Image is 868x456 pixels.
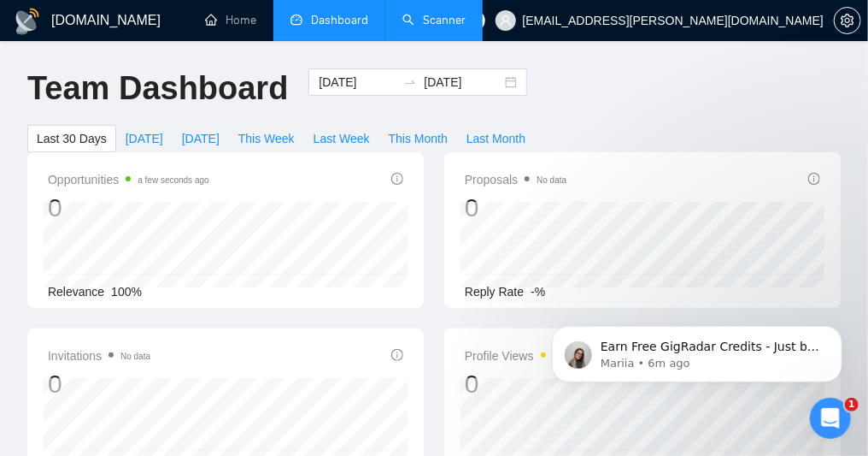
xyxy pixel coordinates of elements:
span: Messages [142,341,201,353]
time: a few seconds ago [138,175,208,185]
iframe: Intercom notifications message [526,290,868,410]
div: 0 [465,368,607,400]
span: [DATE] [126,129,163,148]
img: Profile image for Viktor [215,27,249,62]
iframe: Intercom live chat [810,398,851,439]
span: Help [271,341,298,353]
span: dashboard [290,14,302,26]
span: Last 30 Days [37,129,107,148]
span: info-circle [391,173,403,185]
h1: Team Dashboard [27,68,288,109]
span: Dashboard [311,13,368,27]
span: 1 [845,398,859,412]
button: Last 30 Days [27,125,116,152]
button: Last Week [304,125,379,152]
input: End date [424,73,501,92]
button: Help [228,299,342,367]
span: user [500,15,512,27]
div: 0 [465,192,566,224]
button: [DATE] [116,125,173,152]
div: Send us a message [35,274,285,292]
div: We typically reply in under a minute [35,292,285,310]
span: info-circle [808,173,820,185]
a: homeHome [205,13,256,27]
button: This Month [379,125,457,152]
div: Send us a messageWe typically reply in under a minute [17,259,325,324]
span: Invitations [48,346,150,366]
span: Reply Rate [465,285,524,299]
span: Last Week [314,129,370,148]
span: No data [537,175,566,185]
div: Close [294,27,325,58]
button: Messages [114,299,227,367]
span: [DATE] [182,129,220,148]
span: info-circle [391,349,403,361]
span: Home [38,341,76,353]
button: Last Month [457,125,535,152]
span: Last Month [466,129,525,148]
p: How can we help? [34,209,308,238]
span: to [403,75,417,89]
img: Profile image for Oleksandr [183,27,217,62]
span: No data [120,352,150,361]
span: swap-right [403,75,417,89]
img: logo [34,33,62,60]
span: setting [835,14,860,27]
div: 0 [48,192,209,224]
a: setting [834,14,861,27]
a: searchScanner [402,13,466,27]
span: -% [531,285,545,299]
span: Opportunities [48,169,209,190]
img: Profile image for Nazar [248,27,282,62]
button: This Week [229,125,304,152]
span: 100% [111,285,142,299]
span: Relevance [48,285,104,299]
span: This Month [389,129,448,148]
button: setting [834,7,861,34]
span: Proposals [465,169,566,190]
button: [DATE] [173,125,229,152]
span: Profile Views [465,346,607,366]
img: logo [14,8,41,35]
span: This Week [238,129,295,148]
input: Start date [319,73,396,92]
p: Hi [PERSON_NAME][EMAIL_ADDRESS][DOMAIN_NAME] 👋 [34,121,308,209]
div: 0 [48,368,150,400]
